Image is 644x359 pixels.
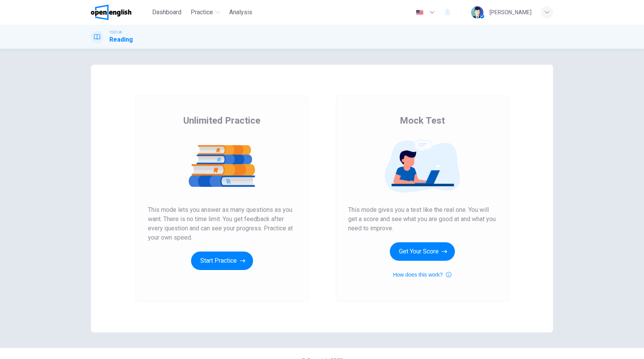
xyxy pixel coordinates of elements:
img: Profile picture [471,6,483,18]
button: Practice [188,5,223,19]
h1: Reading [109,35,133,44]
div: [PERSON_NAME] [490,8,532,17]
button: Dashboard [149,5,184,19]
span: Dashboard [152,8,181,17]
button: Analysis [226,5,255,19]
span: Practice [191,8,213,17]
button: Get Your Score [390,242,455,261]
span: This mode gives you a test like the real one. You will get a score and see what you are good at a... [348,205,496,233]
span: Mock Test [400,114,445,127]
span: Unlimited Practice [183,114,260,127]
img: OpenEnglish logo [91,5,131,20]
span: Analysis [229,8,252,17]
span: This mode lets you answer as many questions as you want. There is no time limit. You get feedback... [148,205,296,242]
a: OpenEnglish logo [91,5,149,20]
img: en [415,10,424,15]
button: How does this work? [393,270,451,279]
button: Start Practice [191,252,253,270]
span: TOEFL® [109,30,122,35]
